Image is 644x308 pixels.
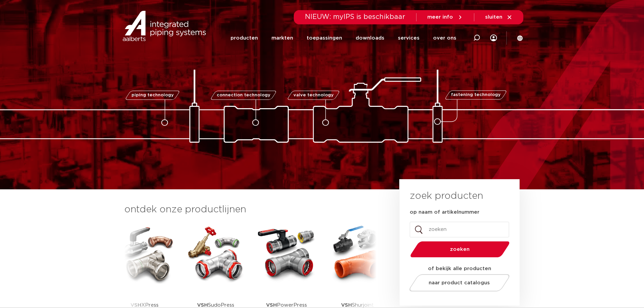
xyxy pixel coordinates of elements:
[341,303,352,308] strong: VSH
[410,189,483,203] h3: zoek producten
[407,241,512,258] button: zoeken
[490,24,497,51] div: my IPS
[428,247,492,252] span: zoeken
[271,25,293,51] a: markten
[429,280,490,285] span: naar product catalogus
[130,303,141,308] strong: VSH
[410,222,509,237] input: zoeken
[266,303,277,308] strong: VSH
[231,25,258,51] a: producten
[427,15,453,20] span: meer info
[216,93,270,97] span: connection technology
[451,93,501,97] span: fastening technology
[485,14,512,20] a: sluiten
[124,203,377,216] h3: ontdek onze productlijnen
[428,266,491,271] strong: of bekijk alle producten
[356,25,384,51] a: downloads
[307,25,342,51] a: toepassingen
[305,14,405,20] span: NIEUW: myIPS is beschikbaar
[433,25,456,51] a: over ons
[485,15,502,20] span: sluiten
[293,93,334,97] span: valve technology
[398,25,420,51] a: services
[410,209,479,216] label: op naam of artikelnummer
[427,14,463,20] a: meer info
[132,93,174,97] span: piping technology
[197,303,208,308] strong: VSH
[407,274,511,291] a: naar product catalogus
[231,25,456,51] nav: Menu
